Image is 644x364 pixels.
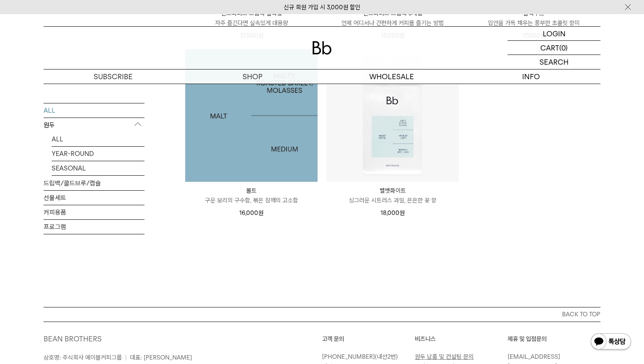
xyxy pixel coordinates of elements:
[44,191,144,205] a: 선물세트
[44,307,600,322] button: BACK TO TOP
[322,352,411,362] p: (내선2번)
[326,49,459,182] img: 벨벳화이트
[185,186,318,205] a: 몰트 구운 보리의 구수함, 볶은 참깨의 고소함
[44,103,144,118] a: ALL
[44,354,122,361] span: 상호명: 주식회사 에이블커피그룹
[508,334,600,344] p: 제휴 및 입점문의
[590,332,632,352] img: 카카오톡 채널 1:1 채팅 버튼
[508,41,600,55] a: CART (0)
[44,205,144,219] a: 커피용품
[185,196,318,205] p: 구운 보리의 구수함, 볶은 참깨의 고소함
[185,49,318,182] img: 1000000026_add2_06.jpg
[322,353,375,360] a: [PHONE_NUMBER]
[183,69,322,84] a: SHOP
[415,334,508,344] p: 비즈니스
[258,209,263,217] span: 원
[284,4,360,11] a: 신규 회원 가입 시 3,000원 할인
[125,354,127,361] span: |
[52,147,144,161] a: YEAR-ROUND
[559,41,568,55] p: (0)
[44,69,183,84] a: SUBSCRIBE
[44,335,102,343] a: BEAN BROTHERS
[239,209,263,217] span: 16,000
[322,69,461,84] p: WHOLESALE
[540,41,559,55] p: CART
[399,209,405,217] span: 원
[52,132,144,146] a: ALL
[44,176,144,190] a: 드립백/콜드브루/캡슐
[508,27,600,41] a: LOGIN
[461,69,600,84] p: INFO
[312,41,332,55] img: 로고
[130,354,192,361] span: 대표: [PERSON_NAME]
[326,186,459,205] a: 벨벳화이트 싱그러운 시트러스 과일, 은은한 꽃 향
[415,353,474,360] a: 원두 납품 및 컨설팅 문의
[326,196,459,205] p: 싱그러운 시트러스 과일, 은은한 꽃 향
[52,161,144,175] a: SEASONAL
[44,118,144,133] p: 원두
[381,209,405,217] span: 18,000
[185,186,318,196] p: 몰트
[539,55,569,69] p: SEARCH
[185,49,318,182] a: 몰트
[322,334,415,344] p: 고객 문의
[44,220,144,234] a: 프로그램
[326,186,459,196] p: 벨벳화이트
[543,27,566,40] p: LOGIN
